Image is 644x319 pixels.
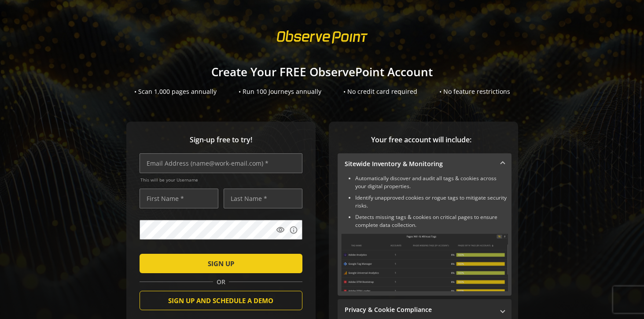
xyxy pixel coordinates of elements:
span: Sign-up free to try! [140,135,302,145]
li: Identify unapproved cookies or rogue tags to mitigate security risks. [355,194,508,210]
div: • No credit card required [343,87,417,96]
span: SIGN UP [208,256,234,271]
mat-icon: visibility [276,226,285,234]
li: Detects missing tags & cookies on critical pages to ensure complete data collection. [355,213,508,229]
input: Email Address (name@work-email.com) * [140,153,302,173]
mat-icon: info [289,226,298,234]
input: First Name * [140,189,218,208]
div: Sitewide Inventory & Monitoring [338,174,512,296]
div: • Scan 1,000 pages annually [134,87,217,96]
button: SIGN UP AND SCHEDULE A DEMO [140,291,302,310]
div: • No feature restrictions [439,87,510,96]
span: Your free account will include: [338,135,505,145]
mat-expansion-panel-header: Sitewide Inventory & Monitoring [338,153,512,174]
span: OR [213,278,229,286]
span: This will be your Username [140,177,302,183]
img: Sitewide Inventory & Monitoring [341,234,508,291]
li: Automatically discover and audit all tags & cookies across your digital properties. [355,174,508,190]
input: Last Name * [224,189,302,208]
mat-panel-title: Sitewide Inventory & Monitoring [345,159,494,168]
span: SIGN UP AND SCHEDULE A DEMO [168,293,273,308]
div: • Run 100 Journeys annually [239,87,321,96]
button: SIGN UP [140,254,302,273]
mat-panel-title: Privacy & Cookie Compliance [345,305,494,314]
